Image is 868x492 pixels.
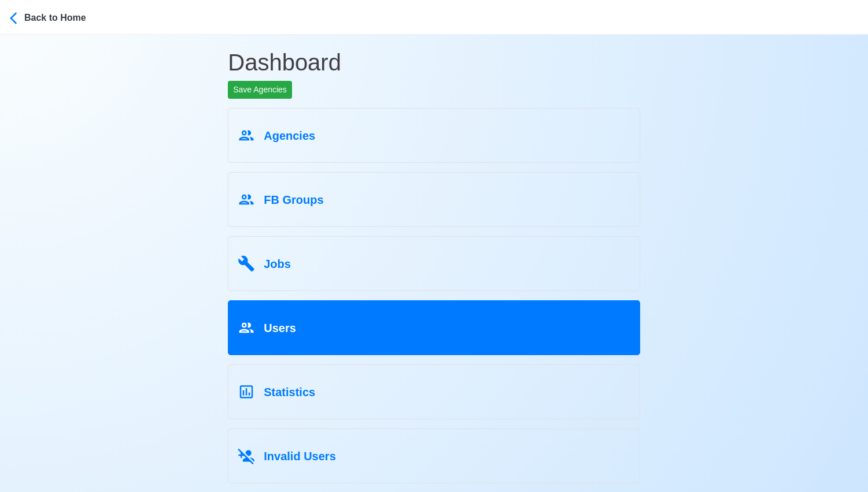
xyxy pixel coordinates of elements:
[228,300,640,355] a: Users
[9,3,112,31] button: Back to Home
[264,193,323,206] span: FB Groups
[228,81,292,99] button: Save Agencies
[264,450,336,463] span: Invalid Users
[264,322,296,334] span: Users
[228,428,640,483] a: Invalid Users
[228,364,640,419] a: Statistics
[228,35,640,81] h1: Dashboard
[228,236,640,291] a: Jobs
[264,386,315,398] span: Statistics
[264,129,315,142] span: Agencies
[228,172,640,227] a: FB Groups
[228,108,640,163] a: Agencies
[264,258,291,270] span: Jobs
[24,9,111,25] div: Back to Home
